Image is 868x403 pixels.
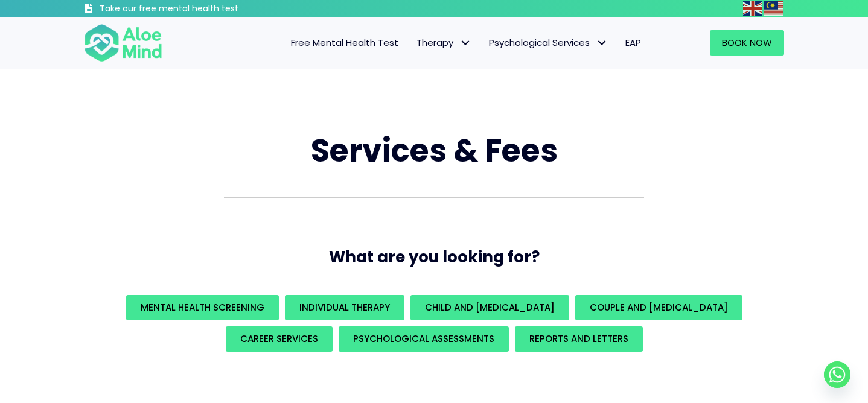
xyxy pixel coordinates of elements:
[575,295,742,320] a: Couple and [MEDICAL_DATA]
[515,326,643,352] a: REPORTS AND LETTERS
[407,30,480,56] a: TherapyTherapy: submenu
[743,1,762,16] img: en
[590,301,728,314] span: Couple and [MEDICAL_DATA]
[339,326,509,352] a: Psychological assessments
[616,30,650,56] a: EAP
[764,1,784,15] a: Malay
[126,295,279,320] a: Mental Health Screening
[625,36,641,49] span: EAP
[84,3,303,17] a: Take our free mental health test
[282,30,407,56] a: Free Mental Health Test
[764,1,783,16] img: ms
[353,332,494,345] span: Psychological assessments
[722,36,772,49] span: Book Now
[824,361,850,388] a: Whatsapp
[311,129,558,173] span: Services & Fees
[240,332,318,345] span: Career Services
[285,295,404,320] a: Individual Therapy
[480,30,616,56] a: Psychological ServicesPsychological Services: submenu
[141,301,264,314] span: Mental Health Screening
[489,36,607,49] span: Psychological Services
[743,1,764,15] a: English
[425,301,555,314] span: Child and [MEDICAL_DATA]
[291,36,398,49] span: Free Mental Health Test
[456,34,474,52] span: Therapy: submenu
[100,3,303,15] h3: Take our free mental health test
[84,23,162,63] img: Aloe mind Logo
[329,246,540,268] span: What are you looking for?
[84,292,784,355] div: What are you looking for?
[299,301,390,314] span: Individual Therapy
[178,30,650,56] nav: Menu
[226,326,333,352] a: Career Services
[593,34,610,52] span: Psychological Services: submenu
[410,295,569,320] a: Child and [MEDICAL_DATA]
[710,30,784,56] a: Book Now
[529,332,628,345] span: REPORTS AND LETTERS
[416,36,471,49] span: Therapy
